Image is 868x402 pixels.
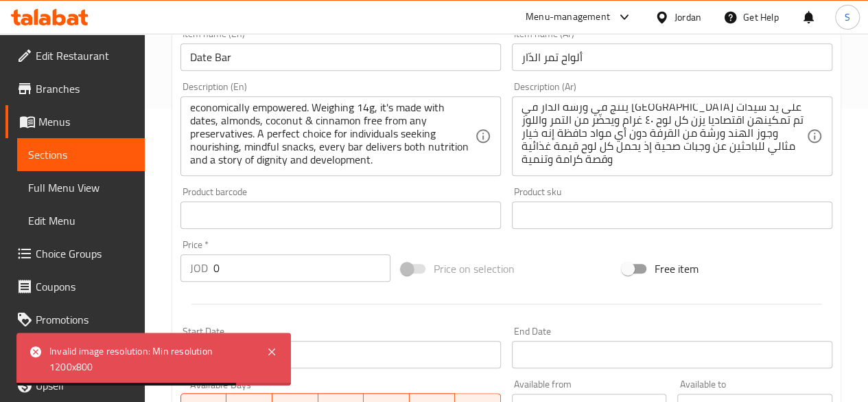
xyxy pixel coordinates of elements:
[845,10,850,25] span: S
[5,105,145,138] a: Menus
[512,43,832,71] input: Enter name Ar
[28,212,134,229] span: Edit Menu
[5,303,145,336] a: Promotions
[36,278,134,295] span: Coupons
[180,201,501,229] input: Please enter product barcode
[5,39,145,72] a: Edit Restaurant
[180,43,501,71] input: Enter name En
[521,104,806,169] textarea: يصنع لوح التمر محليا باستخدام مكونات موسمية من مزارع مدعومة من دار [PERSON_NAME] وجبة خفيفة صحية ...
[5,237,145,270] a: Choice Groups
[5,72,145,105] a: Branches
[5,270,145,303] a: Coupons
[5,369,145,402] a: Upsell
[38,113,134,130] span: Menus
[5,336,145,369] a: Menu disclaimer
[655,260,699,277] span: Free item
[213,254,390,282] input: Please enter price
[526,9,610,25] div: Menu-management
[675,10,701,25] div: Jordan
[28,146,134,163] span: Sections
[17,204,145,237] a: Edit Menu
[36,377,134,394] span: Upsell
[17,138,145,171] a: Sections
[190,104,475,169] textarea: The Addar Date Bar is locally produced, healthy and delicious snack made with seasonal ingredient...
[36,47,134,64] span: Edit Restaurant
[434,260,515,277] span: Price on selection
[17,171,145,204] a: Full Menu View
[512,201,832,229] input: Please enter product sku
[36,80,134,97] span: Branches
[28,179,134,196] span: Full Menu View
[36,245,134,262] span: Choice Groups
[190,260,208,276] p: JOD
[36,311,134,328] span: Promotions
[49,344,253,375] div: Invalid image resolution: Min resolution 1200x800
